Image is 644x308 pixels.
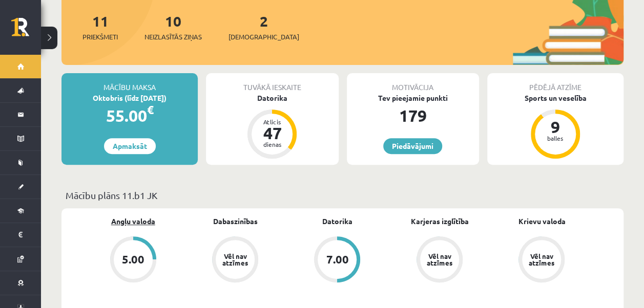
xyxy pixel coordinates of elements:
p: Mācību plāns 11.b1 JK [66,188,619,202]
div: 47 [257,125,287,141]
a: Karjeras izglītība [410,216,468,227]
div: Motivācija [347,73,479,93]
a: Vēl nav atzīmes [388,236,490,284]
a: 10Neizlasītās ziņas [144,12,202,42]
a: Datorika [322,216,352,227]
div: 179 [347,103,479,128]
a: Dabaszinības [213,216,258,227]
a: Angļu valoda [111,216,155,227]
div: Oktobris (līdz [DATE]) [61,93,198,103]
div: Sports un veselība [487,93,624,103]
a: Krievu valoda [518,216,565,227]
div: Mācību maksa [61,73,198,93]
a: Rīgas 1. Tālmācības vidusskola [11,18,41,43]
div: Tev pieejamie punkti [347,93,479,103]
div: balles [540,135,571,141]
a: Vēl nav atzīmes [491,236,593,284]
a: Apmaksāt [104,138,156,154]
div: dienas [257,141,287,147]
div: 55.00 [61,103,198,128]
div: Tuvākā ieskaite [206,73,338,93]
a: 5.00 [82,236,184,284]
a: 7.00 [286,236,388,284]
span: € [147,102,154,117]
div: 9 [540,119,571,135]
span: [DEMOGRAPHIC_DATA] [228,32,299,42]
div: Atlicis [257,119,287,125]
div: Vēl nav atzīmes [221,253,250,266]
div: Vēl nav atzīmes [527,253,556,266]
div: Pēdējā atzīme [487,73,624,93]
a: Vēl nav atzīmes [184,236,286,284]
div: Datorika [206,93,338,103]
a: Datorika Atlicis 47 dienas [206,93,338,160]
a: 11Priekšmeti [82,12,118,42]
span: Neizlasītās ziņas [144,32,202,42]
a: 2[DEMOGRAPHIC_DATA] [228,12,299,42]
div: 5.00 [122,254,144,265]
a: Piedāvājumi [383,138,442,154]
a: Sports un veselība 9 balles [487,93,624,160]
div: 7.00 [326,254,348,265]
div: Vēl nav atzīmes [425,253,454,266]
span: Priekšmeti [82,32,118,42]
